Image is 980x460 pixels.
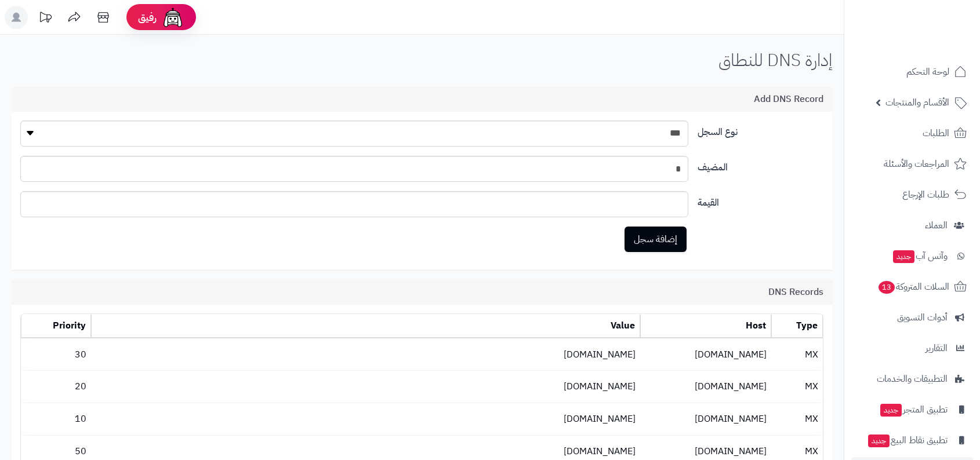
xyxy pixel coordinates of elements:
button: إضافة سجل [625,227,687,252]
span: لوحة التحكم [906,64,949,80]
a: تطبيق نقاط البيعجديد [851,426,973,454]
th: Type [771,315,823,338]
th: Host [640,315,771,338]
td: MX [771,339,823,371]
span: السلات المتروكة [877,279,949,295]
td: [DOMAIN_NAME] [91,403,640,435]
span: الطلبات [923,125,949,141]
img: ai-face.png [161,6,184,29]
td: [DOMAIN_NAME] [640,403,771,435]
th: Value [91,315,640,338]
td: MX [771,403,823,435]
h3: DNS Records [768,287,823,298]
a: التقارير [851,334,973,362]
a: العملاء [851,211,973,239]
td: [DOMAIN_NAME] [640,339,771,371]
span: جديد [868,435,890,447]
td: [DOMAIN_NAME] [91,371,640,403]
span: تطبيق نقاط البيع [867,432,948,448]
a: لوحة التحكم [851,58,973,86]
h1: إدارة DNS للنطاق [718,50,832,70]
span: وآتس آب [892,248,948,264]
label: القيمة [693,191,829,210]
a: تطبيق المتجرجديد [851,396,973,424]
span: 13 [879,281,895,294]
span: المراجعات والأسئلة [884,156,949,172]
label: المضيف [693,156,829,174]
td: 20 [21,371,91,403]
span: تطبيق المتجر [879,401,948,418]
a: تحديثات المنصة [31,6,60,32]
span: العملاء [925,217,948,233]
a: طلبات الإرجاع [851,181,973,209]
span: أدوات التسويق [897,309,948,326]
a: وآتس آبجديد [851,242,973,270]
a: المراجعات والأسئلة [851,150,973,178]
span: طلبات الإرجاع [902,187,949,203]
a: أدوات التسويق [851,304,973,331]
td: [DOMAIN_NAME] [640,371,771,403]
td: [DOMAIN_NAME] [91,339,640,371]
img: logo-2.png [901,27,969,52]
span: التطبيقات والخدمات [877,371,948,387]
td: 30 [21,339,91,371]
th: Priority [21,315,91,338]
label: نوع السجل [693,121,829,139]
span: التقارير [925,340,948,356]
td: MX [771,371,823,403]
td: 10 [21,403,91,435]
span: جديد [880,404,902,417]
a: التطبيقات والخدمات [851,365,973,393]
a: السلات المتروكة13 [851,273,973,301]
a: الطلبات [851,119,973,147]
span: رفيق [138,10,157,24]
h3: Add DNS Record [754,94,823,105]
span: الأقسام والمنتجات [885,94,949,111]
span: جديد [893,250,914,263]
